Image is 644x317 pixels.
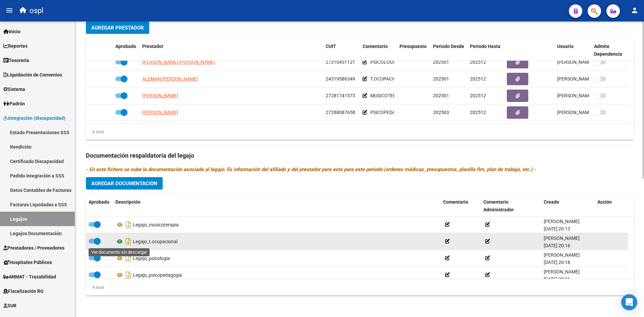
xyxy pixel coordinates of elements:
span: 27288087658 [326,110,355,115]
span: [PERSON_NAME] [DATE] [557,59,610,65]
span: [PERSON_NAME] [544,235,580,241]
span: 202501 [433,76,449,82]
span: Comentario [363,44,388,49]
datatable-header-cell: Admite Dependencia [591,39,628,61]
span: PSICOLOGIA [370,59,397,65]
div: Legajo_musicoterapia [115,219,438,230]
span: MUSICOTERAPIA [370,93,407,98]
span: Admite Dependencia [594,44,622,57]
span: 202512 [470,93,486,98]
i: Descargar documento [124,219,133,230]
div: Open Intercom Messenger [621,294,637,310]
span: [PERSON_NAME] [DATE] [557,110,610,115]
datatable-header-cell: Periodo Desde [430,39,467,61]
span: 202512 [470,59,486,65]
span: Reportes [3,42,28,50]
datatable-header-cell: Comentario Administrador [481,195,541,217]
span: [PERSON_NAME] [DATE] [557,76,610,82]
i: Descargar documento [124,253,133,264]
datatable-header-cell: Usuario [554,39,591,61]
span: 202512 [470,110,486,115]
span: Periodo Desde [433,44,464,49]
span: PSICOPEDAGOGIA [370,110,410,115]
datatable-header-cell: Comentario [360,39,397,61]
span: Comentario [443,199,468,205]
datatable-header-cell: Periodo Hasta [467,39,504,61]
span: Liquidación de Convenios [3,71,62,78]
span: 202501 [433,59,449,65]
span: Sistema [3,86,25,93]
span: 202501 [433,93,449,98]
span: 202503 [433,110,449,115]
span: [DATE] 20:21 [544,276,570,282]
span: 27310451121 [326,59,355,65]
mat-icon: menu [5,6,13,14]
span: Prestador [142,44,163,49]
span: [PERSON_NAME] [544,219,580,224]
datatable-header-cell: Presupuesto [397,39,430,61]
datatable-header-cell: Acción [595,195,628,217]
span: Prestadores / Proveedores [3,244,64,252]
span: ospl [30,3,43,18]
span: [PERSON_NAME] [DATE] [557,93,610,98]
i: Descargar documento [124,270,133,280]
div: Legajo_psicologia [115,253,438,264]
span: Agregar Prestador [91,25,144,31]
datatable-header-cell: Creado [541,195,595,217]
span: [DATE] 20:13 [544,226,570,231]
span: Fiscalización RG [3,287,44,295]
span: Creado [544,199,559,205]
span: ALEMAN [PERSON_NAME] [142,76,198,82]
span: Padrón [3,100,25,107]
span: 24319586349 [326,76,355,82]
span: Aprobado [115,44,136,49]
span: CUIT [326,44,336,49]
datatable-header-cell: Aprobado [86,195,113,217]
div: 4 total [86,284,104,291]
button: Agregar Prestador [86,21,149,34]
span: [DATE] 20:18 [544,260,570,265]
span: 27281741573 [326,93,355,98]
div: Legajo_psicopedagogia [115,270,438,280]
span: Inicio [3,28,20,35]
span: Agregar Documentacion [91,180,157,187]
datatable-header-cell: Comentario [440,195,481,217]
span: Acción [597,199,612,205]
span: Descripción [115,199,141,205]
span: Hospitales Públicos [3,259,52,266]
button: Agregar Documentacion [86,177,163,190]
span: Integración (discapacidad) [3,114,65,122]
i: - En este fichero se sube la documentación asociada al legajo. Es información del afiliado y del ... [86,166,536,172]
span: 202512 [470,76,486,82]
i: Descargar documento [124,236,133,247]
datatable-header-cell: Prestador [140,39,323,61]
div: Legajo_t.ocupacional [115,236,438,247]
span: [PERSON_NAME] [544,252,580,258]
datatable-header-cell: Descripción [113,195,440,217]
span: Usuario [557,44,574,49]
span: Tesorería [3,57,29,64]
span: T.OCUPACIONAL [370,76,406,82]
span: [PERSON_NAME] [PERSON_NAME] [142,59,215,65]
span: SUR [3,302,16,309]
span: ANMAT - Trazabilidad [3,273,56,280]
mat-icon: person [631,6,639,14]
datatable-header-cell: Aprobado [113,39,140,61]
div: 4 total [86,128,104,136]
span: [PERSON_NAME] [142,93,178,98]
datatable-header-cell: CUIT [323,39,360,61]
span: [PERSON_NAME] [544,269,580,274]
span: [DATE] 20:16 [544,243,570,248]
span: Aprobado [89,199,109,205]
span: Periodo Hasta [470,44,500,49]
span: Presupuesto [399,44,427,49]
span: Comentario Administrador [483,199,514,212]
h3: Documentación respaldatoria del legajo [86,151,633,160]
span: [PERSON_NAME] [142,110,178,115]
